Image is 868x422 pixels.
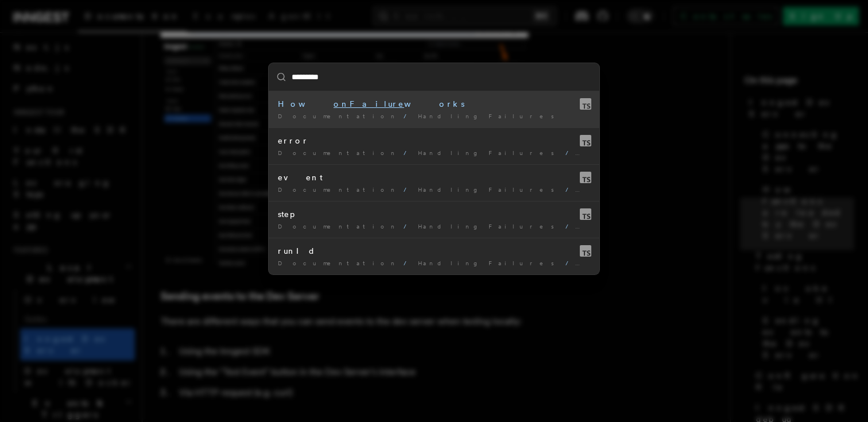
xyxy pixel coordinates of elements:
[278,149,399,156] span: Documentation
[278,98,590,110] div: How works
[404,260,413,266] span: /
[565,149,575,156] span: /
[565,223,575,230] span: /
[418,223,561,230] span: Handling Failures
[565,260,575,266] span: /
[278,113,399,119] span: Documentation
[334,99,404,109] mark: onFailure
[278,260,399,266] span: Documentation
[404,186,413,193] span: /
[418,149,561,156] span: Handling Failures
[404,223,413,230] span: /
[565,186,575,193] span: /
[418,186,561,193] span: Handling Failures
[418,260,561,266] span: Handling Failures
[278,135,590,146] div: error
[404,149,413,156] span: /
[418,113,561,119] span: Handling Failures
[278,223,399,230] span: Documentation
[278,208,590,220] div: step
[278,172,590,183] div: event
[404,113,413,119] span: /
[278,245,590,257] div: runId
[278,186,399,193] span: Documentation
